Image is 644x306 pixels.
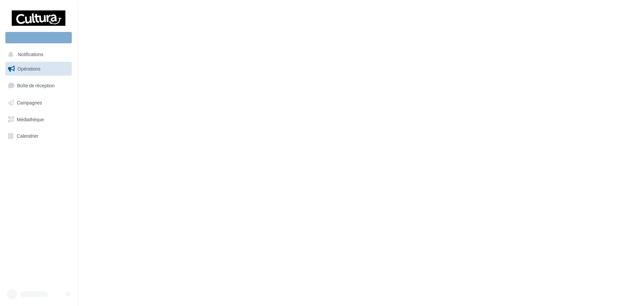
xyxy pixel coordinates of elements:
a: Médiathèque [4,113,73,127]
span: Calendrier [17,133,39,139]
a: Campagnes [4,96,73,110]
span: Campagnes [17,100,42,105]
span: Opérations [17,66,40,72]
span: Boîte de réception [17,83,55,88]
span: Notifications [18,52,43,57]
a: Opérations [4,62,73,76]
a: Boîte de réception [4,78,73,93]
a: Calendrier [4,129,73,143]
div: Nouvelle campagne [5,32,72,43]
span: Médiathèque [17,116,44,122]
